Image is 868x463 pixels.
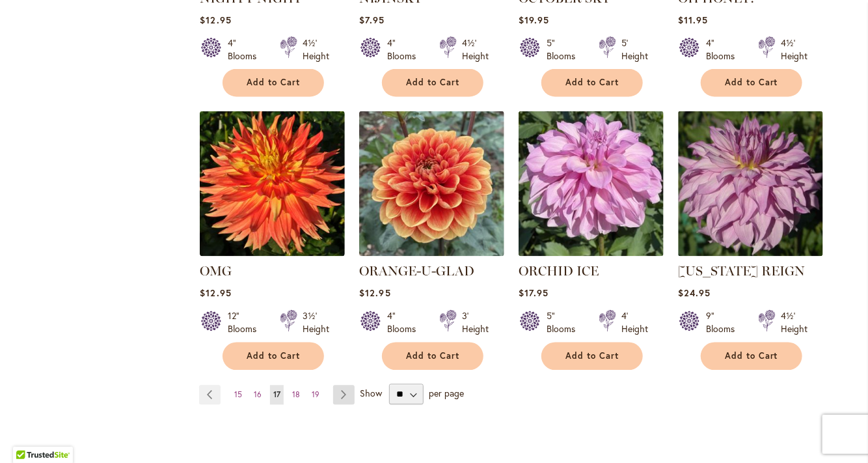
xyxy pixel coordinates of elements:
[360,387,382,400] span: Show
[359,14,385,26] span: $7.95
[223,69,324,97] button: Add to Cart
[200,111,345,257] img: Omg
[678,111,823,257] img: OREGON REIGN
[359,111,504,257] img: Orange-U-Glad
[228,36,264,63] div: 4" Blooms
[382,343,483,371] button: Add to Cart
[387,36,424,63] div: 4" Blooms
[200,14,231,26] span: $12.95
[406,77,459,89] span: Add to Cart
[303,310,329,336] div: 3½' Height
[247,351,300,362] span: Add to Cart
[519,264,599,279] a: ORCHID ICE
[547,36,583,63] div: 5" Blooms
[200,264,232,279] a: OMG
[382,69,483,97] button: Add to Cart
[541,343,643,371] button: Add to Cart
[678,287,711,300] span: $24.95
[678,264,805,279] a: [US_STATE] REIGN
[406,351,459,362] span: Add to Cart
[429,387,465,400] span: per page
[565,77,619,89] span: Add to Cart
[706,36,742,63] div: 4" Blooms
[292,390,300,400] span: 18
[565,351,619,362] span: Add to Cart
[519,247,664,259] a: ORCHID ICE
[519,111,664,257] img: ORCHID ICE
[10,417,46,453] iframe: Launch Accessibility Center
[247,77,300,89] span: Add to Cart
[725,351,778,362] span: Add to Cart
[621,36,648,63] div: 5' Height
[547,310,583,336] div: 5" Blooms
[725,77,778,89] span: Add to Cart
[387,310,424,336] div: 4" Blooms
[781,36,807,63] div: 4½' Height
[308,386,323,405] a: 19
[303,36,329,63] div: 4½' Height
[223,343,324,371] button: Add to Cart
[234,390,242,400] span: 15
[706,310,742,336] div: 9" Blooms
[359,247,504,259] a: Orange-U-Glad
[273,390,280,400] span: 17
[701,69,802,97] button: Add to Cart
[254,390,262,400] span: 16
[462,36,489,63] div: 4½' Height
[231,386,245,405] a: 15
[781,310,807,336] div: 4½' Height
[621,310,648,336] div: 4' Height
[359,264,474,279] a: ORANGE-U-GLAD
[251,386,265,405] a: 16
[519,287,549,300] span: $17.95
[312,390,319,400] span: 19
[519,14,549,26] span: $19.95
[678,14,708,26] span: $11.95
[200,247,345,259] a: Omg
[462,310,489,336] div: 3' Height
[289,386,303,405] a: 18
[200,287,231,300] span: $12.95
[228,310,264,336] div: 12" Blooms
[359,287,390,300] span: $12.95
[678,247,823,259] a: OREGON REIGN
[701,343,802,371] button: Add to Cart
[541,69,643,97] button: Add to Cart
